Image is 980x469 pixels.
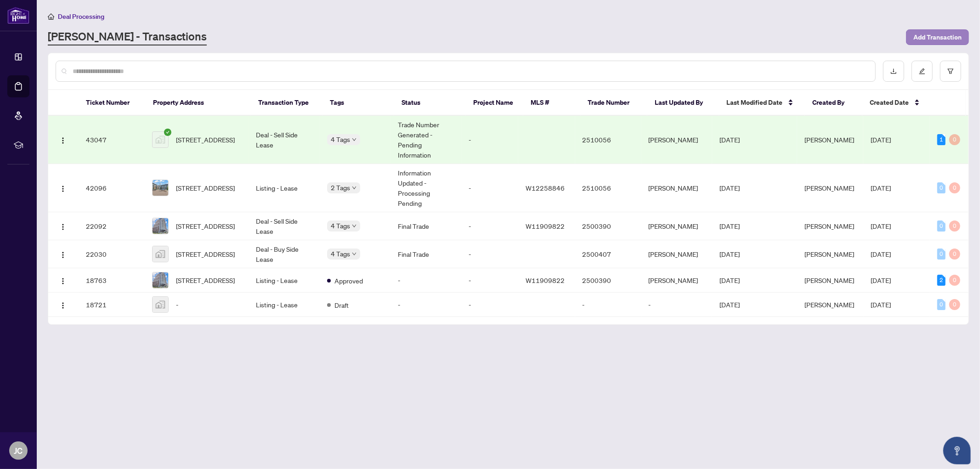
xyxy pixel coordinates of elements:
[526,222,565,230] span: W11909822
[56,181,70,195] button: Logo
[56,132,70,147] button: Logo
[719,300,740,309] span: [DATE]
[462,240,519,268] td: -
[906,29,969,45] button: Add Transaction
[164,129,171,136] span: check-circle
[641,293,712,317] td: -
[176,299,178,310] span: -
[79,293,145,317] td: 18721
[462,212,519,240] td: -
[526,276,565,284] span: W11909822
[334,300,349,310] span: Draft
[575,268,641,293] td: 2500390
[641,212,712,240] td: [PERSON_NAME]
[249,268,319,293] td: Listing - Lease
[804,300,854,309] span: [PERSON_NAME]
[352,186,357,190] span: down
[249,116,319,164] td: Deal - Sell Side Lease
[334,276,363,286] span: Approved
[804,136,854,144] span: [PERSON_NAME]
[641,164,712,212] td: [PERSON_NAME]
[48,29,207,45] a: [PERSON_NAME] - Transactions
[59,302,67,309] img: Logo
[391,164,461,212] td: Information Updated - Processing Pending
[391,240,461,268] td: Final Trade
[7,7,29,24] img: logo
[719,276,740,284] span: [DATE]
[575,116,641,164] td: 2510056
[59,251,67,259] img: Logo
[79,164,145,212] td: 42096
[153,218,168,234] img: thumbnail-img
[331,134,350,145] span: 4 Tags
[251,90,323,116] th: Transaction Type
[949,249,960,260] div: 0
[58,12,104,21] span: Deal Processing
[575,293,641,317] td: -
[940,61,961,82] button: filter
[323,90,394,116] th: Tags
[871,222,891,230] span: [DATE]
[526,184,565,192] span: W12258846
[647,90,719,116] th: Last Updated By
[176,221,235,231] span: [STREET_ADDRESS]
[890,68,897,74] span: download
[56,273,70,288] button: Logo
[804,222,854,230] span: [PERSON_NAME]
[804,276,854,284] span: [PERSON_NAME]
[466,90,523,116] th: Project Name
[176,135,235,145] span: [STREET_ADDRESS]
[719,136,740,144] span: [DATE]
[391,268,461,293] td: -
[719,90,805,116] th: Last Modified Date
[641,268,712,293] td: [PERSON_NAME]
[391,116,461,164] td: Trade Number Generated - Pending Information
[804,250,854,258] span: [PERSON_NAME]
[523,90,581,116] th: MLS #
[249,212,319,240] td: Deal - Sell Side Lease
[949,220,960,232] div: 0
[153,272,168,288] img: thumbnail-img
[331,249,350,259] span: 4 Tags
[79,90,146,116] th: Ticket Number
[391,212,461,240] td: Final Trade
[79,268,145,293] td: 18763
[146,90,251,116] th: Property Address
[641,240,712,268] td: [PERSON_NAME]
[871,184,891,192] span: [DATE]
[726,97,782,107] span: Last Modified Date
[59,185,67,192] img: Logo
[937,299,946,310] div: 0
[14,444,23,457] span: JC
[883,61,904,82] button: download
[462,164,519,212] td: -
[462,293,519,317] td: -
[352,224,357,228] span: down
[575,240,641,268] td: 2500407
[462,116,519,164] td: -
[871,250,891,258] span: [DATE]
[249,240,319,268] td: Deal - Buy Side Lease
[59,277,67,285] img: Logo
[331,182,350,193] span: 2 Tags
[641,116,712,164] td: [PERSON_NAME]
[943,437,971,464] button: Open asap
[575,212,641,240] td: 2500390
[79,240,145,268] td: 22030
[575,164,641,212] td: 2510056
[352,252,357,256] span: down
[912,61,933,82] button: edit
[949,182,960,193] div: 0
[249,164,319,212] td: Listing - Lease
[153,180,168,196] img: thumbnail-img
[805,90,862,116] th: Created By
[937,220,946,232] div: 0
[871,136,891,144] span: [DATE]
[391,293,461,317] td: -
[949,134,960,145] div: 0
[719,222,740,230] span: [DATE]
[870,97,909,107] span: Created Date
[949,275,960,286] div: 0
[937,275,946,286] div: 2
[804,184,854,192] span: [PERSON_NAME]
